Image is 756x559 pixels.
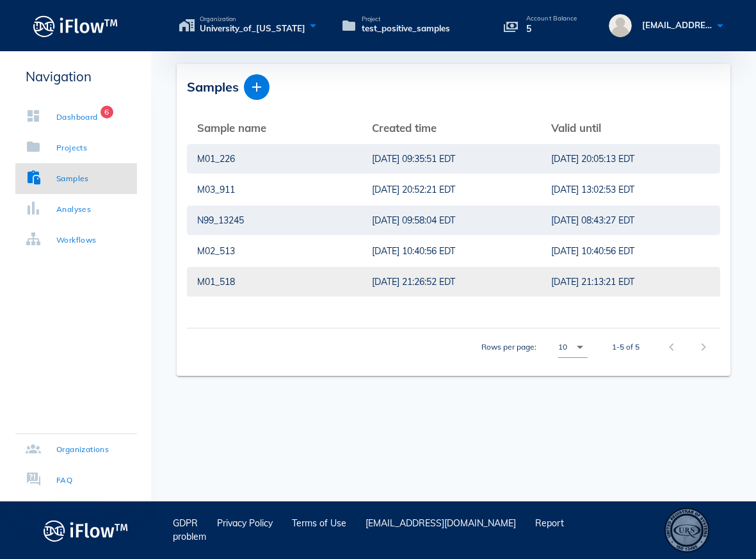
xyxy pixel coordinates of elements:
[292,517,346,529] a: Terms of Use
[15,67,137,86] p: Navigation
[551,236,710,266] a: [DATE] 10:40:56 EDT
[612,341,639,353] div: 1-5 of 5
[197,175,351,204] a: M03_911
[217,517,273,529] a: Privacy Policy
[372,206,531,235] a: [DATE] 09:58:04 EDT
[692,495,741,544] iframe: Drift Widget Chat Controller
[551,206,710,235] a: [DATE] 08:43:27 EDT
[372,236,531,266] a: [DATE] 10:40:56 EDT
[572,339,588,355] i: arrow_drop_down
[609,14,632,37] img: avatar.16069ca8.svg
[551,214,634,227] span: [DATE] 08:43:27 EDT
[551,267,710,296] a: [DATE] 21:13:21 EDT
[372,175,531,204] a: [DATE] 20:52:21 EDT
[56,234,97,247] div: Workflows
[101,106,113,118] span: Badge
[526,15,577,22] p: Account Balance
[558,341,567,353] div: 10
[558,337,588,357] div: 10Rows per page:
[197,121,266,134] span: Sample name
[362,113,541,143] th: Created time: Not sorted. Activate to sort ascending.
[56,203,91,216] div: Analyses
[200,22,305,35] span: University_of_[US_STATE]
[197,267,351,296] a: M01_518
[56,111,98,124] div: Dashboard
[526,22,577,36] p: 5
[664,508,709,553] div: ISO 13485 – Quality Management System
[187,79,239,95] span: Samples
[197,236,351,266] a: M02_513
[551,175,710,204] a: [DATE] 13:02:53 EDT
[197,144,351,174] a: M01_226
[362,16,450,22] span: Project
[56,172,89,185] div: Samples
[197,206,351,235] a: N99_13245
[551,121,601,134] span: Valid until
[551,275,634,289] span: [DATE] 21:13:21 EDT
[541,113,720,143] th: Valid until: Not sorted. Activate to sort ascending.
[56,474,72,487] div: FAQ
[551,183,634,197] span: [DATE] 13:02:53 EDT
[481,328,588,366] div: Rows per page:
[56,142,87,154] div: Projects
[551,144,710,174] a: [DATE] 20:05:13 EDT
[44,516,129,545] img: logo
[173,517,198,529] a: GDPR
[372,267,531,296] a: [DATE] 21:26:52 EDT
[551,245,634,258] span: [DATE] 10:40:56 EDT
[551,152,634,166] span: [DATE] 20:05:13 EDT
[187,113,362,143] th: Sample name: Not sorted. Activate to sort ascending.
[362,22,450,35] span: test_positive_samples
[200,16,305,22] span: Organization
[372,144,531,174] a: [DATE] 09:35:51 EDT
[366,517,516,529] a: [EMAIL_ADDRESS][DOMAIN_NAME]
[372,121,437,134] span: Created time
[56,443,109,456] div: Organizations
